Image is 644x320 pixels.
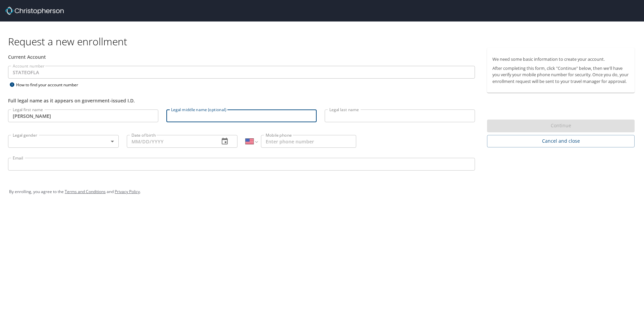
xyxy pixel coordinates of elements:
[261,135,356,148] input: Enter phone number
[8,35,640,48] h1: Request a new enrollment
[8,97,475,104] div: Full legal name as it appears on government-issued I.D.
[487,135,635,147] button: Cancel and close
[5,7,64,15] img: cbt logo
[492,65,629,85] p: After completing this form, click "Continue" below, then we'll have you verify your mobile phone ...
[8,81,92,89] div: How to find your account number
[8,53,475,60] div: Current Account
[65,189,106,194] a: Terms and Conditions
[492,56,629,62] p: We need some basic information to create your account.
[492,137,629,145] span: Cancel and close
[8,135,119,148] div: ​
[9,183,635,200] div: By enrolling, you agree to the and .
[115,189,140,194] a: Privacy Policy
[127,135,214,148] input: MM/DD/YYYY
